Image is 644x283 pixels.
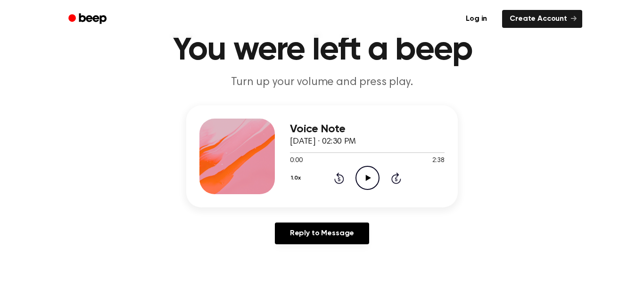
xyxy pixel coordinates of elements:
h3: Voice Note [290,123,445,136]
span: [DATE] · 02:30 PM [290,137,356,146]
a: Create Account [502,10,582,28]
a: Reply to Message [275,223,369,244]
p: Turn up your volume and press play. [141,75,503,90]
a: Beep [62,10,115,28]
a: Log in [456,8,496,30]
h1: You were left a beep [81,33,563,67]
span: 0:00 [290,156,302,166]
span: 2:38 [432,156,445,166]
button: 1.0x [290,170,304,186]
